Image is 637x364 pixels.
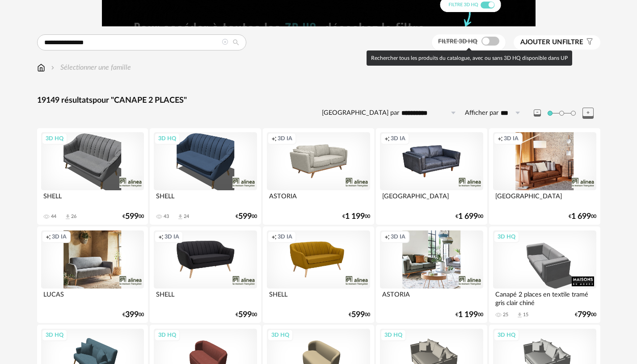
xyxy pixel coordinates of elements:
a: Creation icon 3D IA SHELL €59900 [263,226,374,323]
div: € 00 [236,213,257,220]
span: 1 699 [571,213,591,220]
div: 44 [51,213,56,220]
button: Ajouter unfiltre Filter icon [514,35,600,50]
div: SHELL [154,190,257,208]
div: ASTORIA [380,289,483,306]
div: SHELL [154,289,257,306]
span: 599 [238,312,252,318]
div: [GEOGRAPHIC_DATA] [380,190,483,208]
span: Download icon [516,312,523,318]
a: Creation icon 3D IA ASTORIA €1 19900 [376,226,487,323]
span: 599 [238,213,252,220]
span: 1 199 [458,312,478,318]
div: € 00 [456,312,483,318]
span: 599 [125,213,139,220]
div: € 00 [122,312,144,318]
img: svg+xml;base64,PHN2ZyB3aWR0aD0iMTYiIGhlaWdodD0iMTciIHZpZXdCb3g9IjAgMCAxNiAxNyIgZmlsbD0ibm9uZSIgeG... [37,63,45,73]
span: 3D IA [52,233,67,240]
div: 3D HQ [42,133,67,144]
div: 24 [184,213,189,220]
div: Rechercher tous les produits du catalogue, avec ou sans 3D HQ disponible dans UP [367,50,572,66]
span: Creation icon [46,233,51,240]
div: SHELL [41,190,144,208]
a: 3D HQ SHELL 44 Download icon 26 €59900 [37,128,148,225]
div: 3D HQ [380,329,406,341]
div: 3D HQ [154,329,180,341]
a: Creation icon 3D IA [GEOGRAPHIC_DATA] €1 69900 [489,128,600,225]
div: SHELL [267,289,370,306]
a: 3D HQ SHELL 43 Download icon 24 €59900 [150,128,261,225]
div: € 00 [569,213,596,220]
span: Filter icon [583,38,594,47]
span: 599 [351,312,365,318]
span: 399 [125,312,139,318]
div: € 00 [349,312,370,318]
span: Ajouter un [520,39,562,46]
a: 3D HQ Canapé 2 places en textile tramé gris clair chiné 25 Download icon 15 €79900 [489,226,600,323]
div: € 00 [456,213,483,220]
span: Creation icon [384,233,390,240]
div: 25 [503,312,508,318]
span: Creation icon [158,233,164,240]
span: filtre [520,38,583,47]
div: 19149 résultats [37,96,600,106]
a: Creation icon 3D IA LUCAS €39900 [37,226,148,323]
span: 3D IA [504,135,519,142]
span: 3D IA [278,135,292,142]
div: ASTORIA [267,190,370,208]
span: 3D IA [278,233,292,240]
div: 3D HQ [494,329,519,341]
span: 1 199 [345,213,365,220]
div: 43 [164,213,169,220]
a: Creation icon 3D IA SHELL €59900 [150,226,261,323]
span: Download icon [177,213,184,220]
span: Filtre 3D HQ [438,38,477,45]
span: Creation icon [384,135,390,142]
div: € 00 [236,312,257,318]
a: Creation icon 3D IA ASTORIA €1 19900 [263,128,374,225]
div: Sélectionner une famille [49,63,131,73]
label: Afficher par [465,109,498,117]
div: 3D HQ [154,133,180,144]
div: 26 [71,213,76,220]
span: pour "CANAPE 2 PLACES" [93,96,187,105]
span: Creation icon [271,135,277,142]
div: 3D HQ [494,231,519,243]
div: € 00 [342,213,370,220]
a: Creation icon 3D IA [GEOGRAPHIC_DATA] €1 69900 [376,128,487,225]
img: svg+xml;base64,PHN2ZyB3aWR0aD0iMTYiIGhlaWdodD0iMTYiIHZpZXdCb3g9IjAgMCAxNiAxNiIgZmlsbD0ibm9uZSIgeG... [49,63,56,73]
span: 799 [578,312,591,318]
div: 3D HQ [42,329,67,341]
span: Creation icon [271,233,277,240]
span: 1 699 [458,213,478,220]
div: 15 [523,312,528,318]
div: Canapé 2 places en textile tramé gris clair chiné [493,289,596,306]
div: [GEOGRAPHIC_DATA] [493,190,596,208]
div: € 00 [575,312,596,318]
div: 3D HQ [267,329,293,341]
span: 3D IA [391,233,405,240]
div: LUCAS [41,289,144,306]
span: Creation icon [498,135,503,142]
span: 3D IA [391,135,405,142]
span: 3D IA [165,233,179,240]
label: [GEOGRAPHIC_DATA] par [322,109,399,117]
div: € 00 [122,213,144,220]
span: Download icon [64,213,71,220]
